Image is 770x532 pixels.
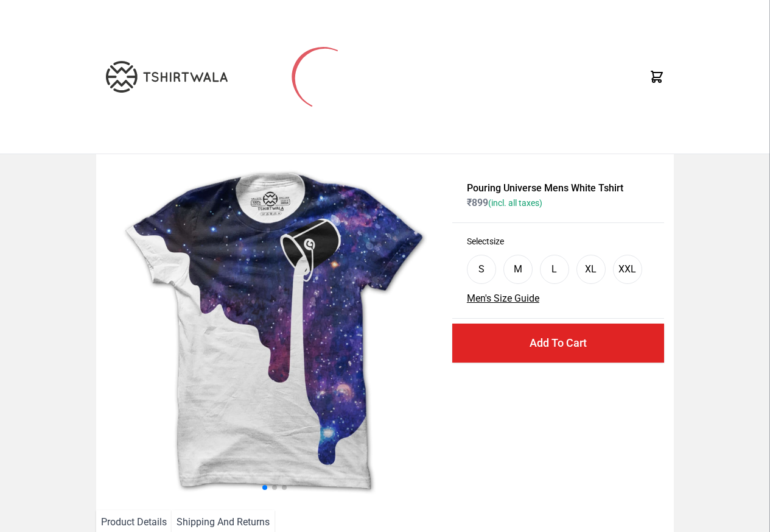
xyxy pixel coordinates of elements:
div: M [514,262,522,277]
img: TW-LOGO-400-104.png [106,61,228,93]
h3: Select size [467,235,649,247]
div: XL [585,262,597,277]
h1: Pouring Universe Mens White Tshirt [467,181,649,196]
button: Men's Size Guide [467,291,539,306]
span: ₹ 899 [467,197,542,208]
div: XXL [618,262,636,277]
div: L [551,262,557,277]
button: Add To Cart [452,324,664,363]
img: galaxy.jpg [106,164,443,500]
div: S [478,262,485,277]
span: (incl. all taxes) [488,198,542,208]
